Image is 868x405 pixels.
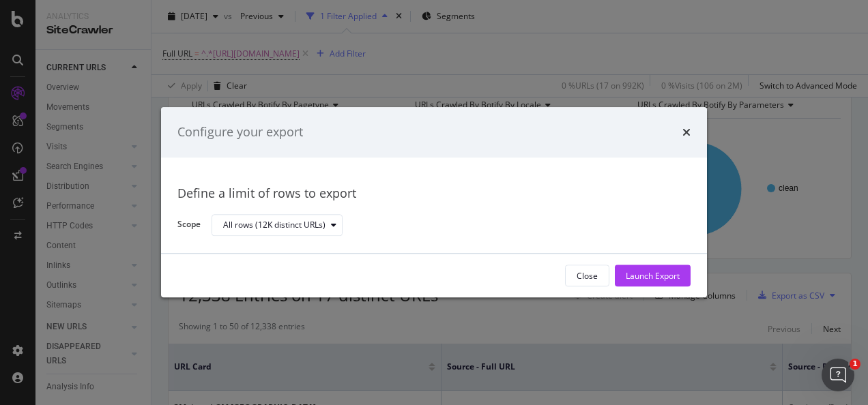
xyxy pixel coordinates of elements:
[177,123,303,141] div: Configure your export
[626,270,680,282] div: Launch Export
[177,219,201,234] label: Scope
[850,359,860,370] span: 1
[161,107,707,297] div: modal
[223,221,325,229] div: All rows (12K distinct URLs)
[577,270,598,282] div: Close
[822,359,854,391] iframe: Intercom live chat
[615,265,691,287] button: Launch Export
[682,123,691,141] div: times
[177,185,691,202] div: Define a limit of rows to export
[212,214,343,236] button: All rows (12K distinct URLs)
[565,265,609,287] button: Close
